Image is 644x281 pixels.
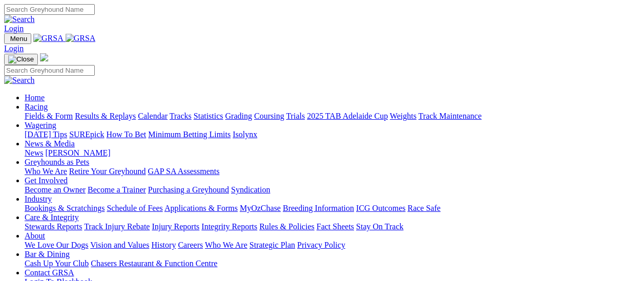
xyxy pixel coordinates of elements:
[297,241,345,249] a: Privacy Policy
[84,222,150,231] a: Track Injury Rebate
[25,259,640,268] div: Bar & Dining
[25,268,74,277] a: Contact GRSA
[25,241,640,250] div: About
[25,185,640,194] div: Get Involved
[138,112,168,120] a: Calendar
[25,204,640,213] div: Industry
[286,112,305,120] a: Trials
[152,222,199,231] a: Injury Reports
[25,194,52,203] a: Industry
[25,222,640,231] div: Care & Integrity
[10,35,27,42] span: Menu
[194,112,223,120] a: Statistics
[4,15,35,24] img: Search
[4,33,31,44] button: Toggle navigation
[4,65,95,76] input: Search
[4,24,24,33] a: Login
[178,241,203,249] a: Careers
[390,112,417,120] a: Weights
[419,112,482,120] a: Track Maintenance
[25,139,75,148] a: News & Media
[240,204,281,212] a: MyOzChase
[356,222,403,231] a: Stay On Track
[4,76,35,85] img: Search
[307,112,388,120] a: 2025 TAB Adelaide Cup
[66,34,96,43] img: GRSA
[25,158,89,166] a: Greyhounds as Pets
[25,241,88,249] a: We Love Our Dogs
[75,112,136,120] a: Results & Replays
[4,44,24,53] a: Login
[25,130,67,139] a: [DATE] Tips
[25,185,86,194] a: Become an Owner
[25,93,45,102] a: Home
[88,185,146,194] a: Become a Trainer
[25,130,640,139] div: Wagering
[201,222,257,231] a: Integrity Reports
[148,185,229,194] a: Purchasing a Greyhound
[40,53,48,61] img: logo-grsa-white.png
[164,204,238,212] a: Applications & Forms
[25,231,45,240] a: About
[25,112,640,121] div: Racing
[25,112,73,120] a: Fields & Form
[91,259,217,268] a: Chasers Restaurant & Function Centre
[25,102,48,111] a: Racing
[8,55,34,63] img: Close
[69,167,146,176] a: Retire Your Greyhound
[25,167,67,176] a: Who We Are
[231,185,270,194] a: Syndication
[205,241,247,249] a: Who We Are
[4,4,95,15] input: Search
[317,222,354,231] a: Fact Sheets
[4,54,38,65] button: Toggle navigation
[25,121,56,129] a: Wagering
[259,222,315,231] a: Rules & Policies
[148,130,231,139] a: Minimum Betting Limits
[151,241,176,249] a: History
[25,148,43,157] a: News
[90,241,149,249] a: Vision and Values
[170,112,192,120] a: Tracks
[107,204,162,212] a: Schedule of Fees
[25,222,82,231] a: Stewards Reports
[250,241,295,249] a: Strategic Plan
[407,204,440,212] a: Race Safe
[45,148,110,157] a: [PERSON_NAME]
[25,176,68,185] a: Get Involved
[283,204,354,212] a: Breeding Information
[25,259,89,268] a: Cash Up Your Club
[233,130,257,139] a: Isolynx
[254,112,284,120] a: Coursing
[33,34,64,43] img: GRSA
[25,167,640,176] div: Greyhounds as Pets
[25,204,105,212] a: Bookings & Scratchings
[25,213,79,222] a: Care & Integrity
[148,167,220,176] a: GAP SA Assessments
[107,130,147,139] a: How To Bet
[225,112,252,120] a: Grading
[69,130,104,139] a: SUREpick
[356,204,405,212] a: ICG Outcomes
[25,250,70,258] a: Bar & Dining
[25,148,640,158] div: News & Media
